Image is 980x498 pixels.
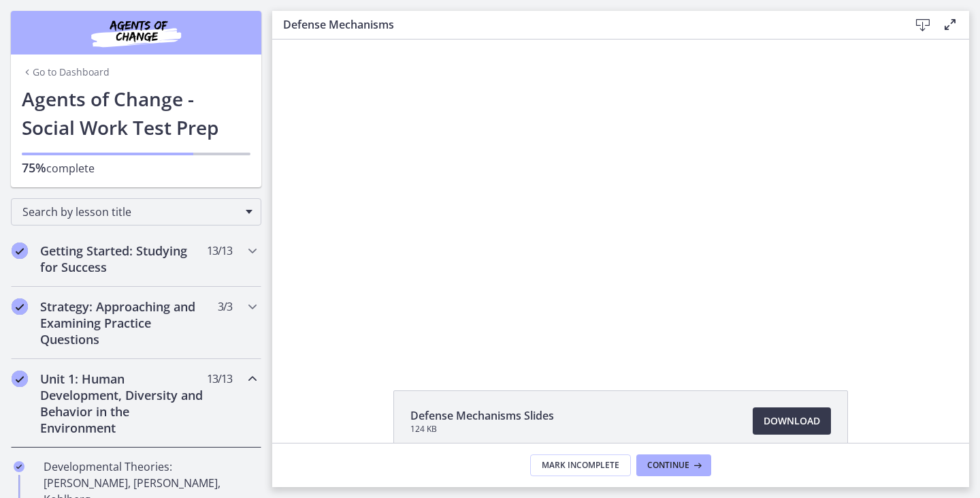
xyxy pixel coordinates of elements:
span: 3 / 3 [218,298,232,315]
span: 75% [22,159,46,176]
h2: Strategy: Approaching and Examining Practice Questions [40,298,206,347]
button: Continue [636,454,711,476]
span: Download [764,413,820,429]
iframe: Video Lesson [272,40,969,359]
p: complete [22,159,250,176]
h3: Defense Mechanisms [283,16,887,33]
i: Completed [14,461,24,472]
i: Completed [12,243,28,259]
span: 13 / 13 [207,243,232,259]
div: Search by lesson title [11,198,261,225]
i: Completed [12,298,28,315]
a: Download [753,407,831,435]
span: Mark Incomplete [542,460,619,471]
span: 13 / 13 [207,371,232,387]
h2: Getting Started: Studying for Success [40,243,206,275]
h2: Unit 1: Human Development, Diversity and Behavior in the Environment [40,371,206,436]
span: Continue [647,460,689,471]
span: Search by lesson title [22,204,239,219]
img: Agents of Change [54,16,218,49]
a: Go to Dashboard [22,65,110,79]
span: Defense Mechanisms Slides [410,407,554,424]
i: Completed [12,371,28,387]
h1: Agents of Change - Social Work Test Prep [22,84,250,142]
button: Mark Incomplete [530,454,631,476]
span: 124 KB [410,424,554,435]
